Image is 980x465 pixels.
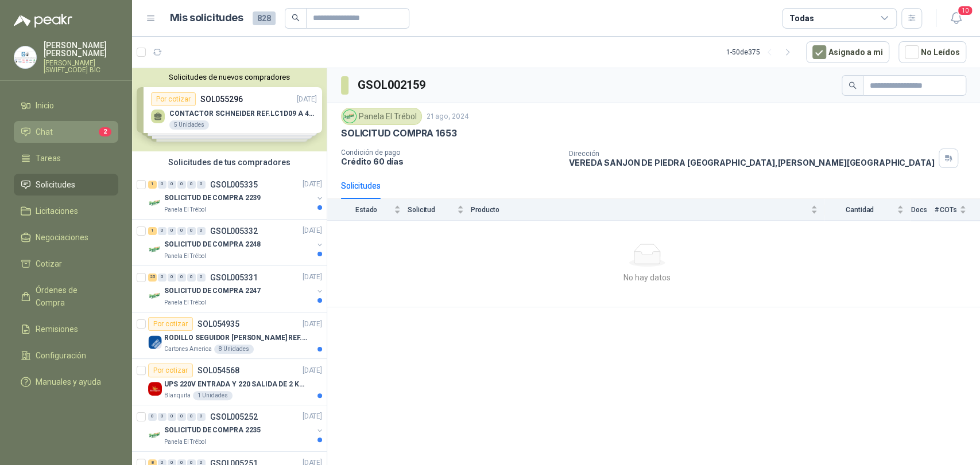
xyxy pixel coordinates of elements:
div: 0 [158,227,166,235]
span: Órdenes de Compra [36,284,107,309]
div: 0 [187,227,196,235]
a: Remisiones [14,318,118,340]
a: Licitaciones [14,200,118,222]
div: No hay datos [332,271,962,284]
p: VEREDA SANJON DE PIEDRA [GEOGRAPHIC_DATA] , [PERSON_NAME][GEOGRAPHIC_DATA] [569,158,934,167]
div: 0 [168,227,176,235]
span: Chat [36,126,53,138]
span: search [849,81,857,89]
p: SOLICITUD DE COMPRA 2239 [164,193,261,204]
span: Producto [471,206,808,214]
p: RODILLO SEGUIDOR [PERSON_NAME] REF. NATV-17-PPA [PERSON_NAME] [164,333,307,343]
th: Producto [471,199,824,220]
p: [DATE] [303,319,322,330]
div: 1 - 50 de 375 [726,43,797,61]
p: SOLICITUD COMPRA 1653 [341,127,456,139]
span: Solicitudes [36,178,75,191]
img: Logo peakr [14,14,72,28]
div: Solicitudes [341,179,381,192]
div: 0 [197,413,206,421]
a: Por cotizarSOL054568[DATE] Company LogoUPS 220V ENTRADA Y 220 SALIDA DE 2 KVABlanquita1 Unidades [132,359,327,405]
button: Asignado a mi [806,41,889,63]
div: 1 [148,181,157,189]
span: Tareas [36,152,61,165]
p: SOLICITUD DE COMPRA 2248 [164,240,261,251]
p: UPS 220V ENTRADA Y 220 SALIDA DE 2 KVA [164,379,307,390]
p: Crédito 60 días [341,157,560,166]
img: Company Logo [148,428,162,442]
div: 0 [187,413,196,421]
img: Company Logo [148,196,162,210]
th: Docs [911,199,934,220]
a: Negociaciones [14,226,118,248]
p: Blanquita [164,391,191,400]
div: 0 [148,413,157,421]
img: Company Logo [148,243,162,256]
p: SOL054568 [197,366,239,374]
div: 1 [148,227,157,235]
a: Chat2 [14,121,118,143]
div: 25 [148,273,157,282]
img: Company Logo [148,382,162,396]
div: 0 [158,181,166,189]
p: Panela El Trébol [164,252,206,261]
div: 0 [177,413,186,421]
div: 0 [187,181,196,189]
a: 1 0 0 0 0 0 GSOL005332[DATE] Company LogoSOLICITUD DE COMPRA 2248Panela El Trébol [148,224,324,261]
a: Manuales y ayuda [14,371,118,393]
div: Por cotizar [148,364,193,377]
p: Panela El Trébol [164,298,206,307]
img: Company Logo [148,289,162,303]
p: [PERSON_NAME] [SWIFT_CODE] BIC [44,60,118,73]
div: Todas [789,12,814,25]
a: Solicitudes [14,174,118,196]
div: 0 [168,273,176,282]
a: Cotizar [14,253,118,275]
div: Solicitudes de nuevos compradoresPor cotizarSOL055296[DATE] CONTACTOR SCHNEIDER REF.LC1D09 A 440V... [132,68,327,151]
div: 8 Unidades [214,345,254,354]
p: GSOL005331 [210,273,258,282]
span: Remisiones [36,323,78,335]
div: 0 [168,181,176,189]
a: Órdenes de Compra [14,279,118,314]
a: 0 0 0 0 0 0 GSOL005252[DATE] Company LogoSOLICITUD DE COMPRA 2235Panela El Trébol [148,410,324,447]
p: SOLICITUD DE COMPRA 2235 [164,425,261,436]
a: Tareas [14,147,118,169]
a: 25 0 0 0 0 0 GSOL005331[DATE] Company LogoSOLICITUD DE COMPRA 2247Panela El Trébol [148,271,324,307]
p: Dirección [569,150,934,158]
div: 0 [177,273,186,282]
button: 10 [946,8,966,29]
div: 0 [158,413,166,421]
h3: GSOL002159 [358,76,427,94]
p: SOL054935 [197,320,239,328]
button: Solicitudes de nuevos compradores [137,73,322,81]
span: Solicitud [408,206,455,214]
p: Panela El Trébol [164,205,206,214]
div: 1 Unidades [193,391,233,400]
p: [DATE] [303,412,322,423]
span: Cotizar [36,257,62,270]
th: Estado [327,199,408,220]
span: Estado [341,206,392,214]
div: 0 [177,227,186,235]
div: 0 [158,273,166,282]
button: No Leídos [898,41,966,63]
span: 2 [99,127,111,136]
a: Configuración [14,345,118,366]
a: 1 0 0 0 0 0 GSOL005335[DATE] Company LogoSOLICITUD DE COMPRA 2239Panela El Trébol [148,178,324,214]
p: [DATE] [303,365,322,376]
div: 0 [177,181,186,189]
p: [DATE] [303,272,322,283]
span: 10 [957,5,973,16]
p: [PERSON_NAME] [PERSON_NAME] [44,41,118,57]
p: [DATE] [303,226,322,237]
p: GSOL005252 [210,413,258,421]
p: [DATE] [303,179,322,190]
th: Solicitud [408,199,471,220]
img: Company Logo [14,46,36,68]
th: Cantidad [824,199,911,220]
div: 0 [168,413,176,421]
p: Cartones America [164,345,212,354]
span: Licitaciones [36,205,78,217]
p: GSOL005335 [210,181,258,189]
